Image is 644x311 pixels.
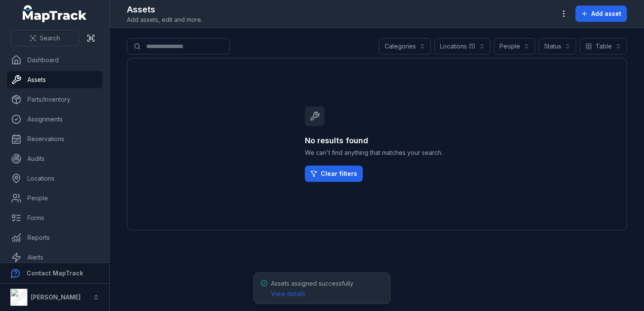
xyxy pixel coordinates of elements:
[591,9,621,18] span: Add asset
[7,249,102,266] a: Alerts
[305,148,449,157] span: We can't find anything that matches your search.
[7,209,102,226] a: Forms
[7,229,102,246] a: Reports
[31,293,81,301] strong: [PERSON_NAME]
[7,150,102,167] a: Audits
[271,290,305,298] a: View details
[27,269,83,277] strong: Contact MapTrack
[7,190,102,207] a: People
[271,280,353,297] span: Assets assigned successfully
[10,30,79,46] button: Search
[575,6,627,22] button: Add asset
[40,34,60,42] span: Search
[494,38,535,54] button: People
[580,38,627,54] button: Table
[7,130,102,148] a: Reservations
[23,5,87,22] a: MapTrack
[539,38,576,54] button: Status
[127,15,202,24] span: Add assets, edit and more.
[7,91,102,108] a: Parts/Inventory
[7,71,102,88] a: Assets
[305,135,449,147] h3: No results found
[305,166,363,182] a: Clear filters
[127,3,202,15] h2: Assets
[7,170,102,187] a: Locations
[7,111,102,128] a: Assignments
[7,51,102,69] a: Dashboard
